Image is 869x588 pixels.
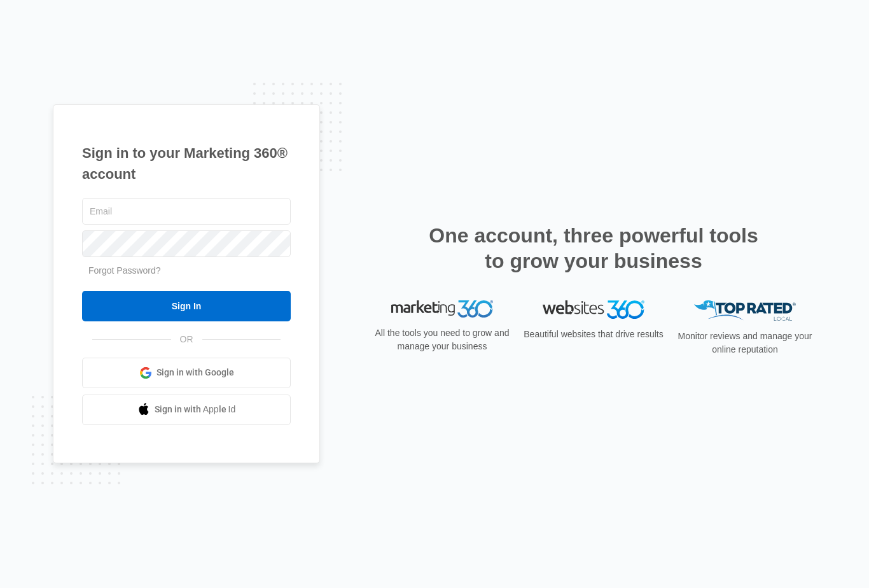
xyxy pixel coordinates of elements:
[82,358,291,388] a: Sign in with Google
[82,291,291,321] input: Sign In
[391,300,493,318] img: Marketing 360
[155,403,236,416] span: Sign in with Apple Id
[82,395,291,425] a: Sign in with Apple Id
[82,198,291,225] input: Email
[171,333,202,346] span: OR
[522,328,665,341] p: Beautiful websites that drive results
[543,300,644,319] img: Websites 360
[371,326,513,353] p: All the tools you need to grow and manage your business
[82,143,291,185] h1: Sign in to your Marketing 360® account
[674,330,816,356] p: Monitor reviews and manage your online reputation
[694,300,796,321] img: Top Rated Local
[425,223,762,274] h2: One account, three powerful tools to grow your business
[156,366,234,379] span: Sign in with Google
[88,265,161,276] a: Forgot Password?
